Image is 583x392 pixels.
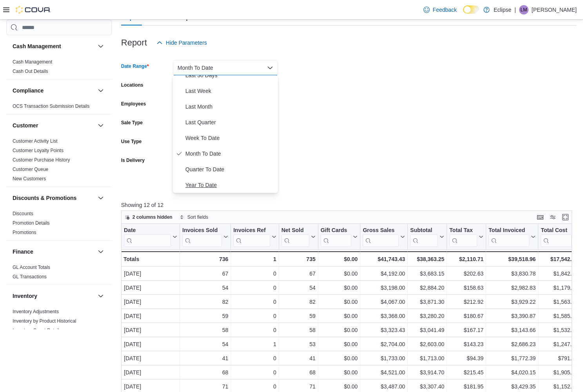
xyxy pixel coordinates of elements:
a: Inventory by Product Historical [13,318,76,324]
div: $3,041.49 [410,325,444,335]
div: 71 [182,382,228,391]
div: $2,686.23 [489,339,536,349]
label: Employees [121,101,146,107]
div: Total Invoiced [489,227,529,247]
div: [DATE] [124,382,177,391]
div: Total Tax [449,227,477,234]
div: Invoices Sold [182,227,222,234]
div: $3,429.35 [489,382,536,391]
div: $4,020.15 [489,368,536,377]
div: 0 [233,297,276,307]
div: Invoices Ref [233,227,270,247]
button: Subtotal [410,227,444,247]
div: $4,192.00 [363,269,405,278]
h3: Compliance [13,87,44,94]
div: Totals [124,254,177,264]
a: Promotion Details [13,220,50,226]
div: 41 [282,354,316,363]
div: Lanai Monahan [519,5,529,15]
h3: Discounts & Promotions [13,194,76,202]
div: 68 [182,368,228,377]
input: Dark Mode [463,5,479,14]
div: $3,683.15 [410,269,444,278]
div: 58 [182,325,228,335]
div: 54 [182,283,228,292]
label: Locations [121,82,143,88]
div: 41 [182,354,228,363]
button: Total Cost [541,227,578,247]
div: Cash Management [6,57,112,79]
div: $1,532.71 [541,325,578,335]
button: Gross Sales [363,227,405,247]
span: Last Week [185,86,275,96]
div: $1,842.89 [541,269,578,278]
div: $3,390.87 [489,311,536,321]
button: Sort fields [176,212,211,222]
h3: Finance [13,248,33,256]
button: Month To Date [173,60,278,76]
div: $3,368.00 [363,311,405,321]
div: $3,871.30 [410,297,444,307]
div: $3,323.43 [363,325,405,335]
span: Last 30 Days [185,71,275,80]
div: [DATE] [124,368,177,377]
span: Hide Parameters [166,39,207,47]
button: Cash Management [13,42,94,50]
div: $181.95 [449,382,483,391]
div: $1,152.13 [541,382,578,391]
label: Sale Type [121,120,143,126]
div: $791.13 [541,354,578,363]
div: Date [124,227,171,247]
div: 1 [233,339,276,349]
div: [DATE] [124,269,177,278]
a: Discounts [13,211,33,216]
div: $0.00 [321,382,358,391]
div: [DATE] [124,325,177,335]
div: $0.00 [321,283,358,292]
div: Gift Cards [320,227,351,234]
a: Promotions [13,230,36,235]
div: $3,307.40 [410,382,444,391]
span: 2 columns hidden [133,214,173,220]
div: 58 [282,325,316,335]
button: Compliance [96,86,105,95]
a: Inventory Adjustments [13,309,59,314]
div: 0 [233,354,276,363]
div: Subtotal [410,227,438,247]
button: Keyboard shortcuts [536,212,545,222]
div: 0 [233,269,276,278]
div: Invoices Sold [182,227,222,247]
div: Compliance [6,102,112,114]
div: Discounts & Promotions [6,209,112,240]
div: $3,143.66 [489,325,536,335]
button: Total Tax [449,227,483,247]
div: $4,521.00 [363,368,405,377]
div: Invoices Ref [233,227,270,234]
span: LM [521,5,527,15]
div: Net Sold [281,227,309,234]
button: Invoices Ref [233,227,276,247]
button: Discounts & Promotions [96,193,105,203]
h3: Inventory [13,292,37,300]
button: Discounts & Promotions [13,194,94,202]
div: 0 [233,311,276,321]
div: $3,198.00 [363,283,405,292]
div: [DATE] [124,311,177,321]
div: $167.17 [449,325,483,335]
div: 67 [282,269,316,278]
a: Inventory Count Details [13,328,62,333]
div: $3,487.00 [363,382,405,391]
div: $180.67 [449,311,483,321]
span: Last Quarter [185,118,275,127]
div: [DATE] [124,354,177,363]
div: 736 [182,254,228,264]
div: Customer [6,136,112,187]
span: Year To Date [185,180,275,190]
div: Total Tax [449,227,477,247]
div: [DATE] [124,339,177,349]
button: Net Sold [281,227,315,247]
button: Finance [96,247,105,256]
div: 59 [282,311,316,321]
h3: Report [121,38,147,47]
button: Invoices Sold [182,227,228,247]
